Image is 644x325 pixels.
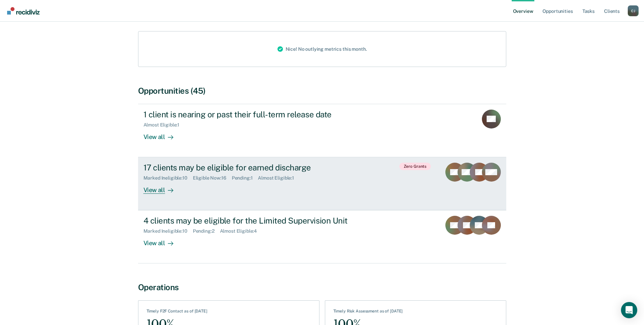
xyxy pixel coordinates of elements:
[232,175,258,181] div: Pending : 1
[138,104,506,157] a: 1 client is nearing or past their full-term release dateAlmost Eligible:1View all
[621,302,637,318] div: Open Intercom Messenger
[138,157,506,210] a: 17 clients may be eligible for earned dischargeMarked Ineligible:10Eligible Now:16Pending:1Almost...
[143,110,381,119] div: 1 client is nearing or past their full-term release date
[628,5,639,16] div: C J
[333,309,403,316] div: Timely Risk Assessment as of [DATE]
[220,228,263,234] div: Almost Eligible : 4
[143,216,381,226] div: 4 clients may be eligible for the Limited Supervision Unit
[143,122,185,128] div: Almost Eligible : 1
[272,31,372,67] div: Nice! No outlying metrics this month.
[147,309,207,316] div: Timely F2F Contact as of [DATE]
[143,175,193,181] div: Marked Ineligible : 10
[399,163,431,170] span: Zero Grants
[143,181,181,194] div: View all
[7,7,40,15] img: Recidiviz
[193,228,220,234] div: Pending : 2
[138,86,506,96] div: Opportunities (45)
[143,127,181,141] div: View all
[143,228,193,234] div: Marked Ineligible : 10
[258,175,299,181] div: Almost Eligible : 1
[143,234,181,247] div: View all
[138,210,506,263] a: 4 clients may be eligible for the Limited Supervision UnitMarked Ineligible:10Pending:2Almost Eli...
[193,175,232,181] div: Eligible Now : 16
[138,282,506,292] div: Operations
[628,5,639,16] button: Profile dropdown button
[143,163,381,172] div: 17 clients may be eligible for earned discharge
